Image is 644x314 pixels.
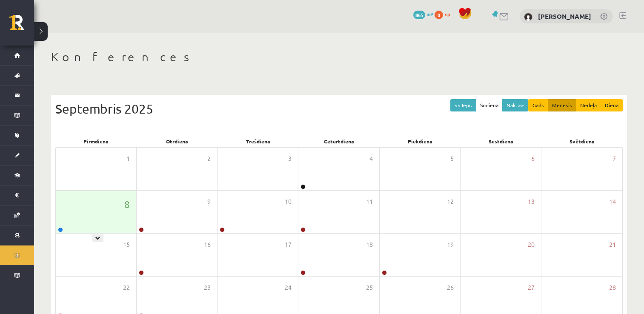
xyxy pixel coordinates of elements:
button: << Iepr. [450,99,476,111]
span: 10 [285,197,292,206]
button: Nāk. >> [502,99,528,111]
span: 14 [609,197,616,206]
span: 18 [366,240,373,249]
span: 12 [447,197,454,206]
a: 0 xp [435,11,454,17]
span: 21 [609,240,616,249]
span: 3 [288,154,292,163]
div: Otrdiena [136,135,217,147]
div: Svētdiena [542,135,623,147]
span: 8 [124,197,130,211]
a: [PERSON_NAME] [538,12,591,20]
button: Šodiena [476,99,503,111]
button: Diena [601,99,623,111]
h1: Konferences [51,50,627,64]
span: 15 [123,240,130,249]
span: 20 [528,240,535,249]
span: 25 [366,283,373,292]
span: 5 [450,154,454,163]
span: 1 [126,154,130,163]
span: 23 [204,283,211,292]
span: 22 [123,283,130,292]
button: Nedēļa [576,99,601,111]
span: xp [444,11,450,17]
div: Sestdiena [461,135,541,147]
span: 13 [528,197,535,206]
button: Gads [528,99,548,111]
span: 24 [285,283,292,292]
span: mP [426,11,433,17]
span: 17 [285,240,292,249]
span: 27 [528,283,535,292]
div: Septembris 2025 [55,99,623,118]
span: 2 [207,154,211,163]
div: Ceturtdiena [298,135,379,147]
span: 0 [435,11,443,19]
span: 6 [531,154,535,163]
img: Roberts Pauls [524,13,532,21]
span: 26 [447,283,454,292]
div: Pirmdiena [55,135,136,147]
span: 16 [204,240,211,249]
span: 7 [613,154,616,163]
span: 4 [369,154,373,163]
span: 19 [447,240,454,249]
div: Piekdiena [380,135,461,147]
span: 865 [413,11,425,19]
a: Rīgas 1. Tālmācības vidusskola [9,15,34,36]
div: Trešdiena [218,135,298,147]
span: 28 [609,283,616,292]
span: 9 [207,197,211,206]
button: Mēnesis [548,99,576,111]
a: 865 mP [413,11,433,17]
span: 11 [366,197,373,206]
